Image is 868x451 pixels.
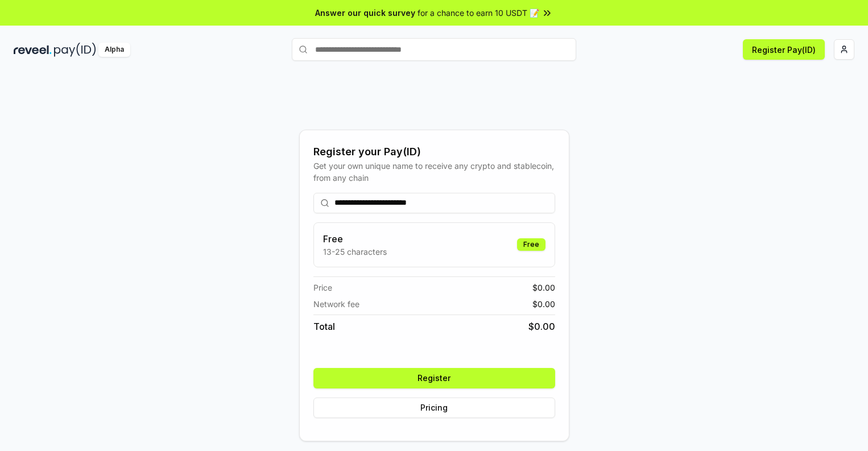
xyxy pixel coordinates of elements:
[532,298,555,310] span: $ 0.00
[517,238,545,251] div: Free
[323,232,387,246] h3: Free
[313,282,332,293] span: Price
[313,368,555,388] button: Register
[528,320,555,333] span: $ 0.00
[313,320,335,333] span: Total
[313,144,555,160] div: Register your Pay(ID)
[418,7,539,19] span: for a chance to earn 10 USDT 📝
[14,43,52,57] img: reveel_dark
[98,43,130,57] div: Alpha
[323,246,387,258] p: 13-25 characters
[313,298,359,310] span: Network fee
[313,398,555,418] button: Pricing
[532,282,555,293] span: $ 0.00
[743,39,825,60] button: Register Pay(ID)
[54,43,96,57] img: pay_id
[315,7,415,19] span: Answer our quick survey
[313,160,555,184] div: Get your own unique name to receive any crypto and stablecoin, from any chain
